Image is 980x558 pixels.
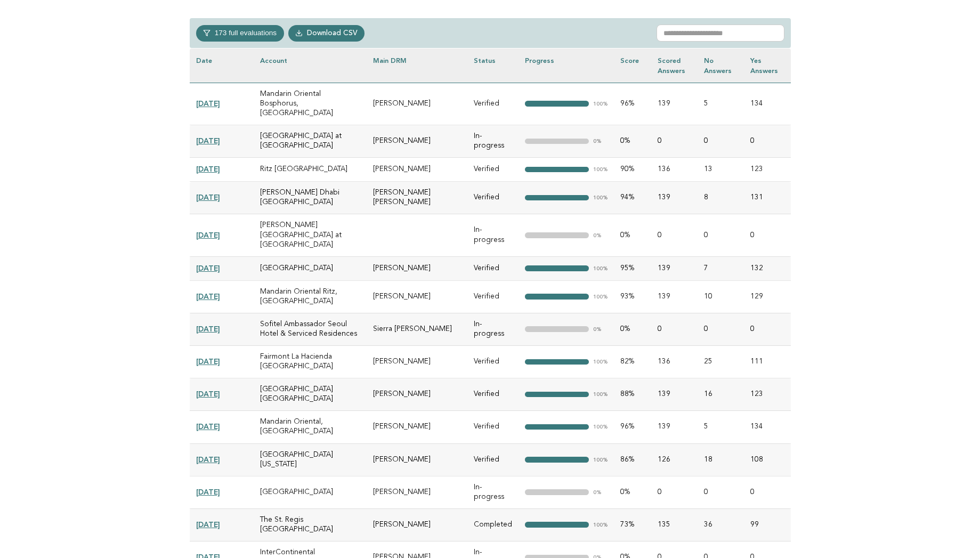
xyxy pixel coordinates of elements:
[614,125,651,158] td: 0%
[367,508,467,541] td: [PERSON_NAME]
[744,313,790,345] td: 0
[467,280,519,313] td: Verified
[614,256,651,280] td: 95%
[698,378,744,411] td: 16
[367,83,467,125] td: [PERSON_NAME]
[254,125,367,158] td: [GEOGRAPHIC_DATA] at [GEOGRAPHIC_DATA]
[254,214,367,256] td: [PERSON_NAME][GEOGRAPHIC_DATA] at [GEOGRAPHIC_DATA]
[614,182,651,214] td: 94%
[651,443,698,476] td: 126
[614,313,651,345] td: 0%
[698,280,744,313] td: 10
[467,158,519,182] td: Verified
[367,313,467,345] td: Sierra [PERSON_NAME]
[651,280,698,313] td: 139
[698,214,744,256] td: 0
[744,411,790,443] td: 134
[196,99,220,108] a: [DATE]
[519,48,614,83] th: Progress
[614,158,651,182] td: 90%
[651,158,698,182] td: 136
[467,256,519,280] td: Verified
[254,158,367,182] td: Ritz [GEOGRAPHIC_DATA]
[651,411,698,443] td: 139
[196,488,220,496] a: [DATE]
[467,346,519,378] td: Verified
[367,378,467,411] td: [PERSON_NAME]
[367,476,467,508] td: [PERSON_NAME]
[744,182,790,214] td: 131
[698,508,744,541] td: 36
[593,167,608,173] em: 100%
[467,48,519,83] th: Status
[196,25,284,41] button: 173 full evaluations
[196,264,220,272] a: [DATE]
[651,182,698,214] td: 139
[593,139,603,144] em: 0%
[744,476,790,508] td: 0
[698,48,744,83] th: No Answers
[698,346,744,378] td: 25
[196,422,220,431] a: [DATE]
[467,378,519,411] td: Verified
[254,313,367,345] td: Sofitel Ambassador Seoul Hotel & Serviced Residences
[196,193,220,201] a: [DATE]
[744,280,790,313] td: 129
[196,165,220,173] a: [DATE]
[651,83,698,125] td: 139
[698,158,744,182] td: 13
[593,392,608,398] em: 100%
[698,256,744,280] td: 7
[614,443,651,476] td: 86%
[744,346,790,378] td: 111
[367,182,467,214] td: [PERSON_NAME] [PERSON_NAME]
[593,490,603,496] em: 0%
[744,125,790,158] td: 0
[698,182,744,214] td: 8
[288,25,365,41] a: Download CSV
[254,508,367,541] td: The St. Regis [GEOGRAPHIC_DATA]
[367,346,467,378] td: [PERSON_NAME]
[614,280,651,313] td: 93%
[651,378,698,411] td: 139
[744,83,790,125] td: 134
[614,508,651,541] td: 73%
[367,256,467,280] td: [PERSON_NAME]
[744,443,790,476] td: 108
[614,83,651,125] td: 96%
[698,313,744,345] td: 0
[367,125,467,158] td: [PERSON_NAME]
[467,411,519,443] td: Verified
[367,411,467,443] td: [PERSON_NAME]
[367,48,467,83] th: Main DRM
[196,292,220,301] a: [DATE]
[367,443,467,476] td: [PERSON_NAME]
[254,443,367,476] td: [GEOGRAPHIC_DATA][US_STATE]
[593,101,608,107] em: 100%
[467,443,519,476] td: Verified
[593,195,608,201] em: 100%
[254,83,367,125] td: Mandarin Oriental Bosphorus, [GEOGRAPHIC_DATA]
[593,327,603,333] em: 0%
[593,266,608,272] em: 100%
[367,158,467,182] td: [PERSON_NAME]
[196,231,220,239] a: [DATE]
[698,443,744,476] td: 18
[593,424,608,430] em: 100%
[254,280,367,313] td: Mandarin Oriental Ritz, [GEOGRAPHIC_DATA]
[744,158,790,182] td: 123
[614,214,651,256] td: 0%
[254,256,367,280] td: [GEOGRAPHIC_DATA]
[744,378,790,411] td: 123
[196,520,220,529] a: [DATE]
[614,378,651,411] td: 88%
[651,476,698,508] td: 0
[651,48,698,83] th: Scored Answers
[254,182,367,214] td: [PERSON_NAME] Dhabi [GEOGRAPHIC_DATA]
[614,476,651,508] td: 0%
[467,476,519,508] td: In-progress
[744,48,790,83] th: Yes Answers
[744,214,790,256] td: 0
[196,455,220,464] a: [DATE]
[467,313,519,345] td: In-progress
